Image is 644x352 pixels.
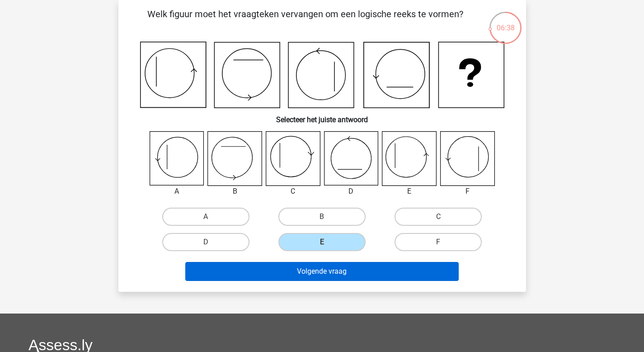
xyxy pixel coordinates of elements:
button: Volgende vraag [185,262,459,281]
label: C [395,208,482,226]
label: F [395,233,482,251]
h6: Selecteer het juiste antwoord [133,108,512,124]
p: Welk figuur moet het vraagteken vervangen om een logische reeks te vormen? [133,7,478,34]
label: A [162,208,249,226]
div: B [201,186,269,197]
div: D [317,186,385,197]
div: C [259,186,327,197]
label: D [162,233,249,251]
div: E [375,186,443,197]
div: 06:38 [489,11,522,33]
div: F [433,186,502,197]
label: B [278,208,366,226]
label: E [278,233,366,251]
div: A [143,186,211,197]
